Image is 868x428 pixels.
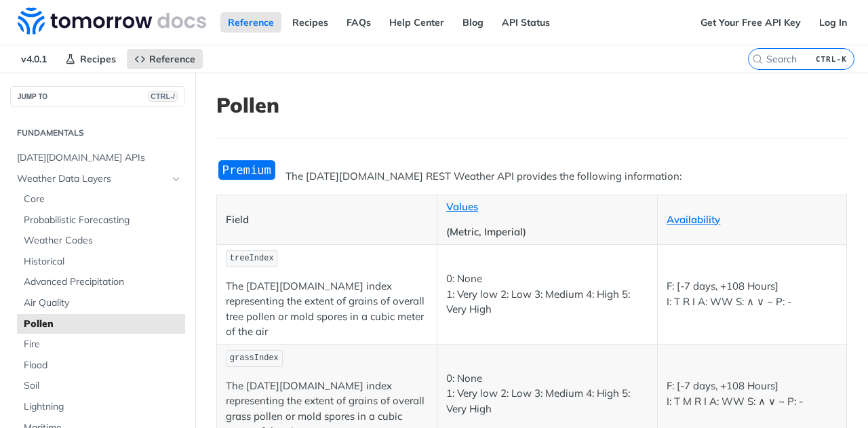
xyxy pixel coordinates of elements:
[220,12,281,33] a: Reference
[17,314,185,334] a: Pollen
[17,172,167,186] span: Weather Data Layers
[17,376,185,396] a: Soil
[10,169,185,189] a: Weather Data LayersHide subpages for Weather Data Layers
[216,169,847,184] p: The [DATE][DOMAIN_NAME] REST Weather API provides the following information:
[446,271,648,317] p: 0: None 1: Very low 2: Low 3: Medium 4: High 5: Very High
[230,353,279,363] span: grassIndex
[24,193,182,206] span: Core
[24,359,182,372] span: Flood
[17,151,182,165] span: [DATE][DOMAIN_NAME] APIs
[17,293,185,313] a: Air Quality
[446,371,648,417] p: 0: None 1: Very low 2: Low 3: Medium 4: High 5: Very High
[446,200,478,213] a: Values
[752,54,763,64] svg: Search
[693,12,808,33] a: Get Your Free API Key
[667,378,837,409] p: F: [-7 days, +108 Hours] I: T M R I A: WW S: ∧ ∨ ~ P: -
[10,86,185,106] button: JUMP TOCTRL-/
[171,174,182,184] button: Hide subpages for Weather Data Layers
[58,49,123,69] a: Recipes
[24,317,182,331] span: Pollen
[812,12,854,33] a: Log In
[17,272,185,292] a: Advanced Precipitation
[230,254,274,263] span: treeIndex
[18,7,206,35] img: Tomorrow.io Weather API Docs
[14,49,54,69] span: v4.0.1
[17,397,185,417] a: Lightning
[24,234,182,248] span: Weather Codes
[24,400,182,414] span: Lightning
[285,12,336,33] a: Recipes
[10,148,185,168] a: [DATE][DOMAIN_NAME] APIs
[226,212,428,228] p: Field
[446,225,648,240] p: (Metric, Imperial)
[10,127,185,139] h2: Fundamentals
[17,252,185,272] a: Historical
[80,53,116,65] span: Recipes
[667,279,837,309] p: F: [-7 days, +108 Hours] I: T R I A: WW S: ∧ ∨ ~ P: -
[24,338,182,351] span: Fire
[24,214,182,227] span: Probabilistic Forecasting
[149,53,195,65] span: Reference
[24,296,182,310] span: Air Quality
[339,12,378,33] a: FAQs
[17,334,185,355] a: Fire
[17,210,185,231] a: Probabilistic Forecasting
[667,213,720,226] a: Availability
[148,91,178,102] span: CTRL-/
[127,49,203,69] a: Reference
[226,279,428,340] p: The [DATE][DOMAIN_NAME] index representing the extent of grains of overall tree pollen or mold sp...
[382,12,452,33] a: Help Center
[812,52,850,66] kbd: CTRL-K
[216,93,847,117] h1: Pollen
[24,255,182,269] span: Historical
[24,275,182,289] span: Advanced Precipitation
[24,379,182,393] span: Soil
[455,12,491,33] a: Blog
[17,355,185,376] a: Flood
[17,189,185,210] a: Core
[494,12,557,33] a: API Status
[17,231,185,251] a: Weather Codes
